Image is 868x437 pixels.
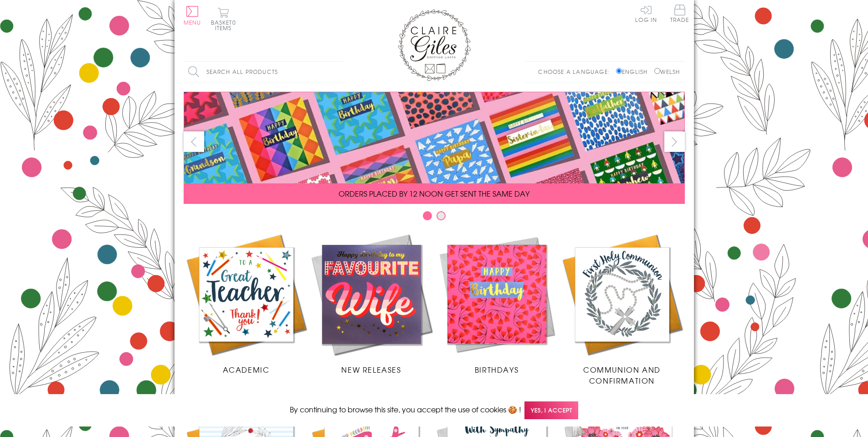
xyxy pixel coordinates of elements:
[223,364,270,375] span: Academic
[560,232,685,386] a: Communion and Confirmation
[583,364,661,386] span: Communion and Confirmation
[654,68,680,76] label: Welsh
[475,364,519,375] span: Birthdays
[616,68,652,76] label: English
[398,9,471,81] img: Claire Giles Greetings Cards
[215,18,236,32] span: 0 items
[670,5,689,24] a: Trade
[184,62,343,82] input: Search all products
[184,211,685,225] div: Carousel Pagination
[670,5,689,22] span: Trade
[339,188,529,199] span: ORDERS PLACED BY 12 NOON GET SENT THE SAME DAY
[437,211,446,220] button: Carousel Page 2
[341,364,401,375] span: New Releases
[434,232,560,375] a: Birthdays
[524,401,578,419] span: Yes, I accept
[309,232,434,375] a: New Releases
[184,18,201,26] span: Menu
[211,7,236,31] button: Basket0 items
[184,131,204,152] button: prev
[616,68,622,74] input: English
[635,5,657,22] a: Log In
[654,68,660,74] input: Welsh
[184,6,201,25] button: Menu
[538,68,614,76] p: Choose a language:
[664,131,685,152] button: next
[423,211,432,220] button: Carousel Page 1 (Current Slide)
[334,62,343,82] input: Search
[184,232,309,375] a: Academic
